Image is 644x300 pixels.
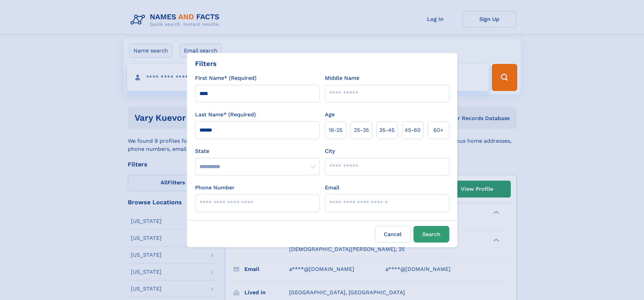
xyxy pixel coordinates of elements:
span: 18‑25 [329,126,342,134]
button: Search [413,226,449,243]
label: Age [325,111,335,119]
label: Cancel [375,226,411,243]
span: 35‑45 [379,126,395,134]
label: Email [325,184,339,192]
label: First Name* (Required) [195,74,257,82]
span: 25‑35 [354,126,369,134]
label: Phone Number [195,184,235,192]
label: Middle Name [325,74,359,82]
span: 45‑60 [405,126,421,134]
label: Last Name* (Required) [195,111,256,119]
div: Filters [195,59,217,69]
label: City [325,147,335,155]
label: State [195,147,319,155]
span: 60+ [433,126,444,134]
